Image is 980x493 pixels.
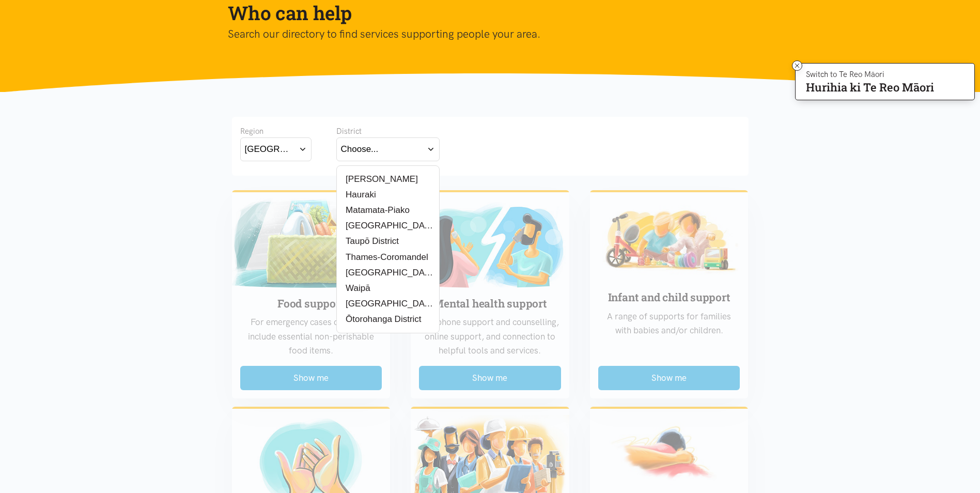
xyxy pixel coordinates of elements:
[336,125,440,137] div: District
[245,142,294,156] div: [GEOGRAPHIC_DATA]
[341,219,435,232] label: [GEOGRAPHIC_DATA]
[228,1,736,25] h1: Who can help
[806,71,934,78] p: Switch to Te Reo Māori
[341,142,379,156] div: Choose...
[341,251,428,264] label: Thames-Coromandel
[806,83,934,92] p: Hurihia ki Te Reo Māori
[341,297,435,310] label: [GEOGRAPHIC_DATA]
[341,173,418,186] label: [PERSON_NAME]
[336,137,440,161] button: Choose...
[341,266,435,279] label: [GEOGRAPHIC_DATA]
[341,204,410,217] label: Matamata-Piako
[228,25,736,43] p: Search our directory to find services supporting people your area.
[341,235,399,248] label: Taupō District
[341,282,372,295] label: Waipā
[240,125,312,137] div: Region
[341,188,376,201] label: Hauraki
[240,137,312,161] button: [GEOGRAPHIC_DATA]
[341,313,422,326] label: Ōtorohanga District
